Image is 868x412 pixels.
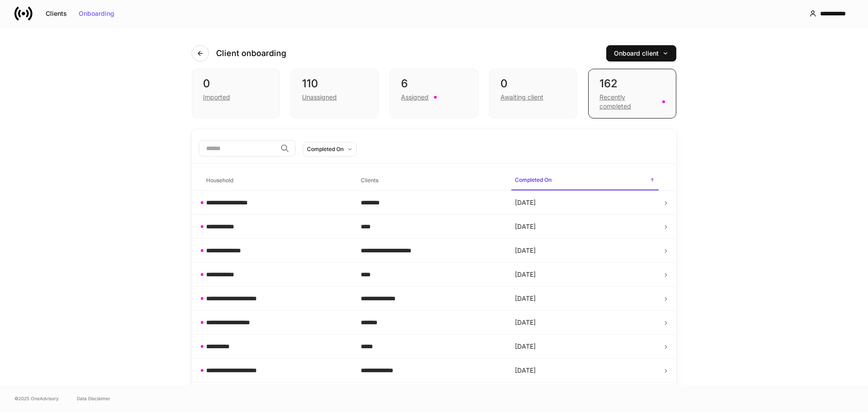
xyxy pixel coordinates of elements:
div: 162Recently completed [588,69,676,118]
h6: Clients [361,176,378,185]
button: Onboarding [73,6,120,21]
td: [DATE] [508,359,662,383]
div: Awaiting client [500,93,543,102]
div: 0Awaiting client [489,69,577,118]
td: [DATE] [508,287,662,311]
td: [DATE] [508,383,662,407]
td: [DATE] [508,191,662,215]
td: [DATE] [508,215,662,239]
div: Imported [203,93,230,102]
div: 110Unassigned [291,69,379,118]
div: Assigned [401,93,429,102]
div: 0 [203,76,269,91]
h4: Client onboarding [216,48,286,59]
td: [DATE] [508,263,662,287]
div: Onboard client [614,50,669,57]
div: 6 [401,76,467,91]
div: Recently completed [599,93,657,111]
h6: Completed On [515,175,552,184]
div: 110 [302,76,368,91]
button: Onboard client [606,45,676,62]
span: Completed On [511,171,659,190]
span: Household [203,171,350,190]
div: 0Imported [192,69,280,118]
a: Data Disclaimer [77,395,110,402]
div: Clients [46,10,67,17]
span: © 2025 OneAdvisory [14,395,59,402]
div: Completed On [307,145,344,153]
div: 0 [500,76,566,91]
div: Onboarding [79,10,114,17]
button: Completed On [303,142,357,156]
h6: Household [206,176,233,185]
button: Clients [40,6,73,21]
td: [DATE] [508,311,662,335]
td: [DATE] [508,335,662,359]
div: Unassigned [302,93,337,102]
div: 162 [599,76,665,91]
div: 6Assigned [390,69,478,118]
span: Clients [357,171,505,190]
td: [DATE] [508,239,662,263]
